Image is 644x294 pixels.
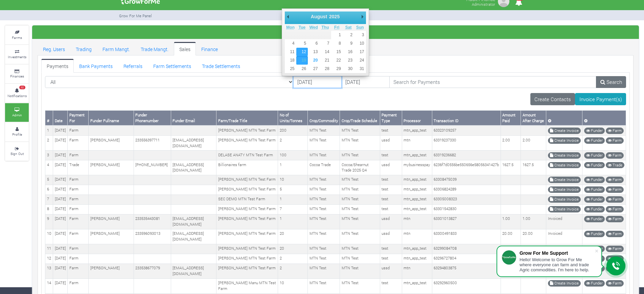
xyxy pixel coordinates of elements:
[340,264,380,278] td: MTN Test
[402,254,432,264] td: mtn_app_test
[520,250,595,256] div: Grow For Me Support
[548,152,581,159] a: Create Invoice
[45,254,53,264] td: 12
[53,175,68,185] td: [DATE]
[340,126,380,135] td: MTN Test
[310,12,328,22] div: August
[606,280,624,287] a: Farm
[501,229,521,244] td: 20.00
[45,185,53,195] td: 6
[89,136,134,151] td: [PERSON_NAME]
[319,65,331,73] button: 28
[45,278,53,293] td: 14
[45,214,53,229] td: 9
[309,25,318,30] abbr: Wednesday
[278,264,308,278] td: 2
[12,35,22,40] small: Farms
[354,65,366,73] button: 31
[322,25,329,30] abbr: Thursday
[402,160,432,175] td: mybusinesspay
[285,48,296,56] button: 11
[340,111,380,126] th: Crop/Trade Schedule
[308,136,340,151] td: MTN Test
[341,76,390,88] input: DD/MM/YYYY
[89,264,134,278] td: [PERSON_NAME]
[171,264,216,278] td: [EMAIL_ADDRESS][DOMAIN_NAME]
[380,151,402,160] td: test
[216,160,278,175] td: Billionaires farm
[135,42,174,55] a: Trade Mangt.
[308,244,340,254] td: MTN Test
[308,185,340,195] td: MTN Test
[575,93,626,105] a: Invoice Payment(s)
[45,126,53,135] td: 1
[432,264,501,278] td: 63294803875
[10,151,24,156] small: Sign Out
[45,244,53,254] td: 11
[343,65,354,73] button: 30
[380,244,402,254] td: test
[45,175,53,185] td: 5
[68,264,89,278] td: Farm
[380,175,402,185] td: test
[5,122,29,141] a: Profile
[216,126,278,135] td: [PERSON_NAME] MTN Test Farm
[171,111,216,126] th: Funder Email
[319,39,331,48] button: 7
[53,254,68,264] td: [DATE]
[45,195,53,204] td: 7
[548,162,581,168] a: Create Invoice
[501,136,521,151] td: 2.00
[584,231,605,237] a: Funder
[331,48,343,56] button: 15
[432,204,501,214] td: 63301542830
[278,151,308,160] td: 100
[216,214,278,229] td: [PERSON_NAME] MTN Test Farm
[68,160,89,175] td: Trade
[380,214,402,229] td: ussd
[521,214,546,229] td: 1.00
[278,214,308,229] td: 1
[308,39,319,48] button: 6
[334,25,339,30] abbr: Friday
[5,103,29,122] a: Admin
[45,111,53,126] th: #
[41,59,74,72] a: Payments
[584,186,605,193] a: Funder
[402,278,432,293] td: mtn_app_test
[319,48,331,56] button: 14
[45,151,53,160] td: 3
[285,65,296,73] button: 25
[296,56,308,65] button: 19
[340,278,380,293] td: MTN Test
[68,175,89,185] td: Farm
[53,160,68,175] td: [DATE]
[584,128,605,134] a: Funder
[74,59,118,72] a: Bank Payments
[53,126,68,135] td: [DATE]
[278,254,308,264] td: 2
[171,214,216,229] td: [EMAIL_ADDRESS][DOMAIN_NAME]
[53,244,68,254] td: [DATE]
[432,195,501,204] td: 63305008323
[308,195,340,204] td: MTN Test
[521,111,546,126] th: Amount After Charge
[501,111,521,126] th: Amount Paid
[380,160,402,175] td: ussd
[340,244,380,254] td: MTN Test
[380,204,402,214] td: test
[12,132,22,137] small: Profile
[53,111,68,126] th: Date
[216,195,278,204] td: SEC DEMO MTN Test Farm
[89,229,134,244] td: [PERSON_NAME]
[432,151,501,160] td: 63319236682
[53,214,68,229] td: [DATE]
[340,254,380,264] td: MTN Test
[606,186,624,193] a: Farm
[119,13,152,18] small: Grow For Me Panel
[5,142,29,161] a: Sign Out
[53,204,68,214] td: [DATE]
[196,42,223,55] a: Finance
[402,264,432,278] td: mtn
[546,229,582,244] td: Invoiced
